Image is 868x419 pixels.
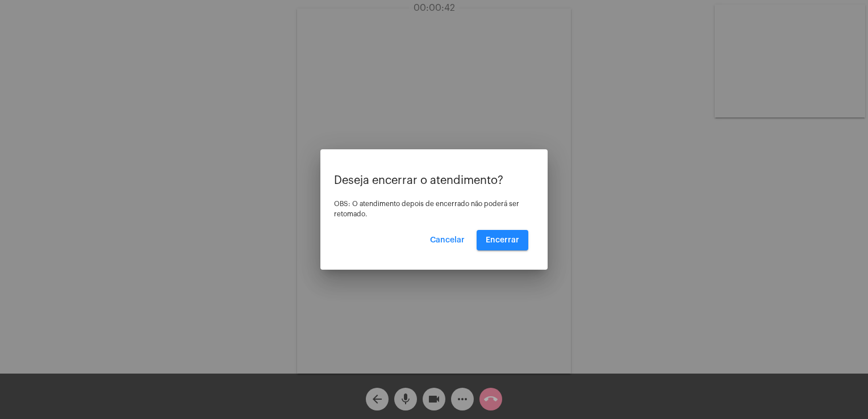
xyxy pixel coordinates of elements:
[486,236,519,244] span: Encerrar
[421,230,474,250] button: Cancelar
[477,230,528,250] button: Encerrar
[334,174,534,187] p: Deseja encerrar o atendimento?
[334,200,519,217] span: OBS: O atendimento depois de encerrado não poderá ser retomado.
[430,236,465,244] span: Cancelar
